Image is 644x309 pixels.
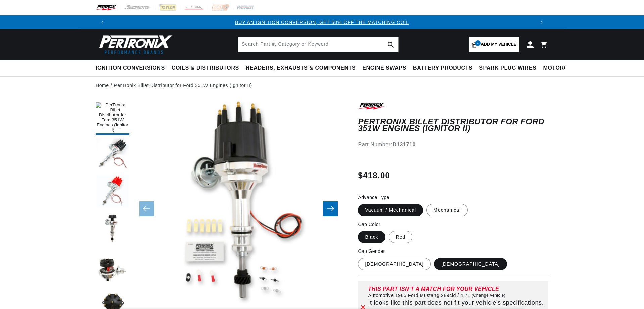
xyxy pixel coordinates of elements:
summary: Battery Products [410,60,476,76]
a: BUY AN IGNITION CONVERSION, GET 50% OFF THE MATCHING COIL [235,20,409,25]
img: Pertronix [96,33,173,56]
summary: Coils & Distributors [168,60,242,76]
button: Translation missing: en.sections.announcements.next_announcement [535,15,548,29]
a: 1Add my vehicle [469,37,519,52]
button: Load image 1 in gallery view [96,101,129,135]
summary: Ignition Conversions [96,60,168,76]
label: Mechanical [426,204,468,216]
label: Black [358,231,385,243]
button: Load image 2 in gallery view [96,138,129,172]
summary: Engine Swaps [359,60,410,76]
legend: Advance Type [358,194,390,201]
span: Spark Plug Wires [479,65,536,72]
label: Vacuum / Mechanical [358,204,423,216]
label: [DEMOGRAPHIC_DATA] [358,258,431,270]
legend: Cap Gender [358,248,385,255]
button: Load image 3 in gallery view [96,175,129,209]
slideshow-component: Translation missing: en.sections.announcements.announcement_bar [79,15,565,29]
button: search button [383,37,398,52]
strong: D131710 [393,142,416,147]
button: Load image 5 in gallery view [96,249,129,283]
button: Slide right [323,201,338,216]
legend: Cap Color [358,221,381,228]
a: Home [96,82,109,89]
span: Coils & Distributors [172,65,239,72]
span: Motorcycle [543,65,583,72]
input: Search Part #, Category or Keyword [238,37,398,52]
span: $418.00 [358,169,390,182]
span: Add my vehicle [481,41,516,48]
button: Translation missing: en.sections.announcements.previous_announcement [96,15,109,29]
div: Part Number: [358,140,548,149]
a: PerTronix Billet Distributor for Ford 351W Engines (Ignitor II) [114,82,252,89]
nav: breadcrumbs [96,82,548,89]
summary: Headers, Exhausts & Components [242,60,359,76]
label: Red [389,231,413,243]
summary: Motorcycle [540,60,587,76]
span: Headers, Exhausts & Components [246,65,356,72]
button: Load image 4 in gallery view [96,212,129,246]
a: Change vehicle [472,293,505,298]
div: 1 of 3 [109,18,535,26]
h1: PerTronix Billet Distributor for Ford 351W Engines (Ignitor II) [358,118,548,132]
span: Battery Products [413,65,472,72]
span: Engine Swaps [362,65,406,72]
span: Ignition Conversions [96,65,165,72]
button: Slide left [139,201,154,216]
span: Automotive 1965 Ford Mustang 289cid / 4.7L [368,293,470,298]
span: 1 [475,40,481,46]
div: Announcement [109,18,535,26]
summary: Spark Plug Wires [476,60,540,76]
div: This part isn't a match for your vehicle [368,286,546,292]
label: [DEMOGRAPHIC_DATA] [434,258,507,270]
